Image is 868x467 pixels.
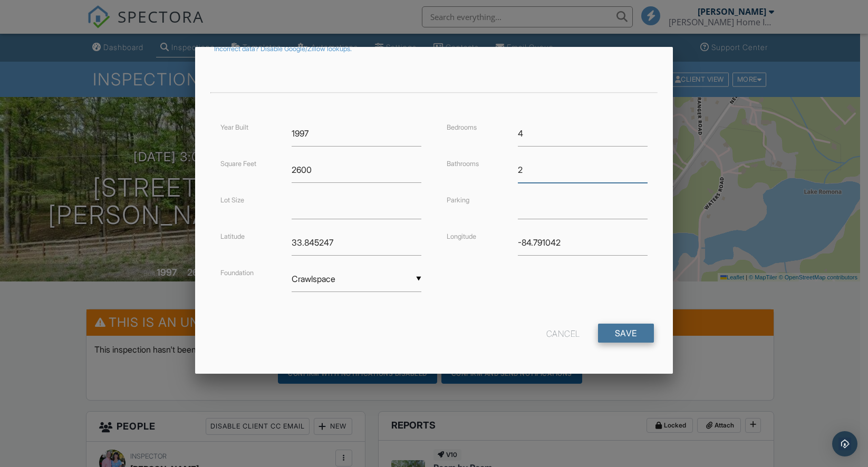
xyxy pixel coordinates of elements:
[220,160,256,168] label: Square Feet
[447,160,479,168] label: Bathrooms
[220,269,254,277] label: Foundation
[546,324,580,343] div: Cancel
[447,123,477,131] label: Bedrooms
[220,232,245,240] label: Latitude
[220,196,244,204] label: Lot Size
[832,431,857,456] div: Open Intercom Messenger
[214,45,653,53] div: Incorrect data? Disable Google/Zillow lookups.
[220,123,248,131] label: Year Built
[598,324,654,343] input: Save
[447,232,476,240] label: Longitude
[447,196,469,204] label: Parking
